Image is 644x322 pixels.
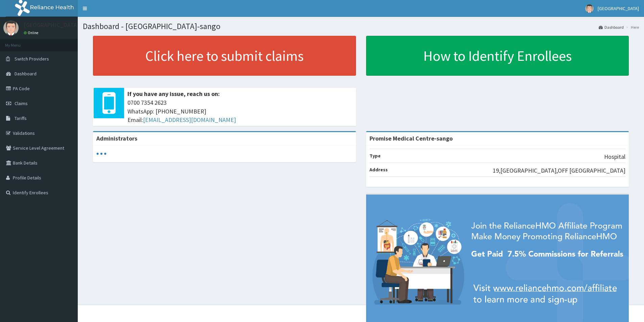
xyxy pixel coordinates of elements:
[127,98,353,124] span: 0700 7354 2623 WhatsApp: [PHONE_NUMBER] Email:
[127,90,220,98] b: If you have any issue, reach us on:
[15,56,49,62] span: Switch Providers
[15,71,37,77] span: Dashboard
[599,24,624,30] a: Dashboard
[143,116,236,124] a: [EMAIL_ADDRESS][DOMAIN_NAME]
[366,36,629,76] a: How to Identify Enrollees
[624,24,639,30] li: Here
[585,4,594,13] img: User Image
[15,115,27,121] span: Tariffs
[604,152,625,161] p: Hospital
[3,20,19,35] img: User Image
[598,5,639,11] span: [GEOGRAPHIC_DATA]
[96,134,137,142] b: Administrators
[83,22,639,31] h1: Dashboard - [GEOGRAPHIC_DATA]-sango
[96,149,106,159] svg: audio-loading
[93,36,356,76] a: Click here to submit claims
[15,100,28,106] span: Claims
[369,134,453,142] strong: Promise Medical Centre-sango
[369,167,388,173] b: Address
[24,22,79,28] p: [GEOGRAPHIC_DATA]
[369,153,381,159] b: Type
[493,166,625,175] p: 19,[GEOGRAPHIC_DATA],OFF [GEOGRAPHIC_DATA]
[24,30,40,35] a: Online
